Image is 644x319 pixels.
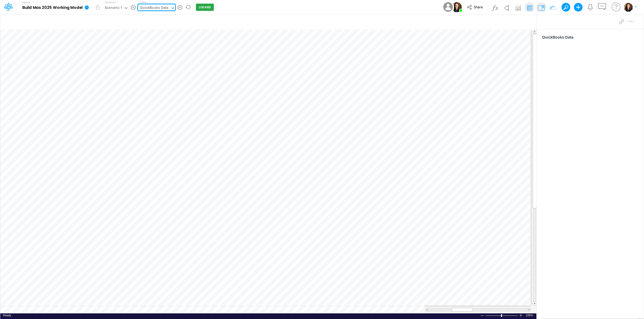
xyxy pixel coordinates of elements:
div: QuickBooks Data [140,5,168,11]
div: Zoom Out [480,314,484,318]
img: User Image Icon [452,2,462,12]
span: QuickBooks Data [542,34,641,40]
div: Zoom level [526,313,534,317]
div: In Ready mode [3,313,11,317]
a: Notifications [587,4,593,10]
span: Share [474,5,483,9]
label: Scenario [105,0,116,4]
div: Scenario 1 [105,5,122,11]
b: Build Mas 2025 Working Model [22,5,82,10]
div: Zoom [501,314,502,317]
label: Model [22,1,30,4]
button: Share [464,3,486,12]
div: Zoom In [519,313,523,317]
input: Type a title here [5,17,420,28]
button: LOCKED [196,4,214,11]
span: 100% [526,313,534,317]
img: User Image Icon [442,1,454,13]
span: Ready [3,314,11,317]
label: View [140,0,146,4]
div: Zoom [485,313,519,317]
